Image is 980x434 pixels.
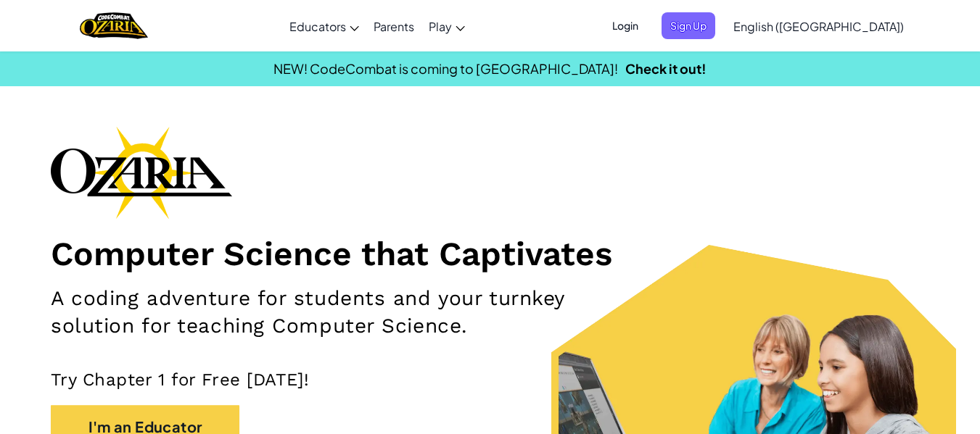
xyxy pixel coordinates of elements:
a: Play [421,7,472,46]
span: Play [429,19,452,34]
img: Ozaria branding logo [51,126,232,219]
a: Check it out! [625,60,707,77]
a: English ([GEOGRAPHIC_DATA]) [726,7,911,46]
span: Educators [289,19,346,34]
span: NEW! CodeCombat is coming to [GEOGRAPHIC_DATA]! [273,60,618,77]
button: Sign Up [662,12,715,39]
a: Ozaria by CodeCombat logo [80,11,147,41]
a: Parents [366,7,421,46]
a: Educators [282,7,366,46]
button: Login [604,12,647,39]
h2: A coding adventure for students and your turnkey solution for teaching Computer Science. [51,285,639,340]
h1: Computer Science that Captivates [51,233,929,274]
img: Home [80,11,147,41]
span: English ([GEOGRAPHIC_DATA]) [733,19,904,34]
p: Try Chapter 1 for Free [DATE]! [51,369,929,391]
